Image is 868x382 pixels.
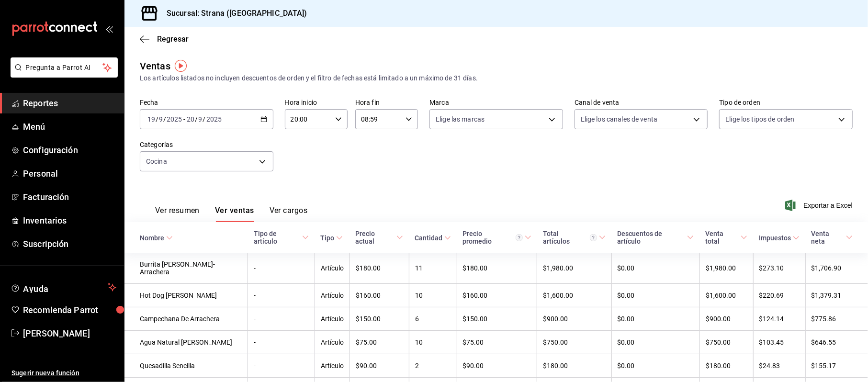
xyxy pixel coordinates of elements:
[753,284,805,307] td: $220.69
[575,100,708,106] label: Canal de venta
[699,331,753,354] td: $750.00
[457,284,537,307] td: $160.00
[175,60,187,72] button: Tooltip marker
[320,234,334,242] div: Tipo
[315,253,349,284] td: Artículo
[140,73,853,83] div: Los artículos listados no incluyen descuentos de orden y el filtro de fechas está limitado a un m...
[23,237,116,250] span: Suscripción
[183,115,185,123] span: -
[355,230,395,245] div: Precio actual
[248,253,315,284] td: -
[315,354,349,378] td: Artículo
[156,115,158,123] span: /
[805,331,868,354] td: $646.55
[140,34,189,44] button: Regresar
[516,234,523,241] svg: Precio promedio = Total artículos / cantidad
[254,230,300,245] div: Tipo de artículo
[23,144,116,157] span: Configuración
[543,230,597,245] div: Total artículos
[146,157,167,166] span: Cocina
[254,230,309,245] span: Tipo de artículo
[429,100,563,106] label: Marca
[537,307,611,331] td: $900.00
[349,253,409,284] td: $180.00
[462,230,531,245] span: Precio promedio
[124,331,248,354] td: Agua Natural [PERSON_NAME]
[805,307,868,331] td: $775.86
[105,25,113,33] button: open_drawer_menu
[26,63,103,73] span: Pregunta a Parrot AI
[617,230,694,245] span: Descuentos de artículo
[285,100,348,106] label: Hora inicio
[206,115,222,123] input: ----
[753,354,805,378] td: $24.83
[349,354,409,378] td: $90.00
[23,214,116,227] span: Inventarios
[415,234,442,242] div: Cantidad
[719,100,853,106] label: Tipo de orden
[124,284,248,307] td: Hot Dog [PERSON_NAME]
[124,253,248,284] td: Burrita [PERSON_NAME]-Arrachera
[590,234,597,241] svg: El total artículos considera cambios de precios en los artículos así como costos adicionales por ...
[124,354,248,378] td: Quesadilla Sencilla
[248,354,315,378] td: -
[457,307,537,331] td: $150.00
[320,234,343,242] span: Tipo
[248,284,315,307] td: -
[124,307,248,331] td: Campechana De Arrachera
[537,253,611,284] td: $1,980.00
[248,331,315,354] td: -
[198,115,203,123] input: --
[457,253,537,284] td: $180.00
[140,142,273,148] label: Categorías
[705,230,747,245] span: Venta total
[811,230,844,245] div: Venta neta
[315,331,349,354] td: Artículo
[140,234,164,242] div: Nombre
[409,354,457,378] td: 2
[349,307,409,331] td: $150.00
[355,100,418,106] label: Hora fin
[349,331,409,354] td: $75.00
[457,354,537,378] td: $90.00
[147,115,156,123] input: --
[11,368,116,378] span: Sugerir nueva función
[415,234,451,242] span: Cantidad
[355,230,403,245] span: Precio actual
[409,331,457,354] td: 10
[23,281,104,293] span: Ayuda
[163,115,166,123] span: /
[759,234,791,242] div: Impuestos
[409,307,457,331] td: 6
[699,307,753,331] td: $900.00
[23,327,116,340] span: [PERSON_NAME]
[203,115,206,123] span: /
[159,8,307,19] h3: Sucursal: Strana ([GEOGRAPHIC_DATA])
[23,120,116,133] span: Menú
[462,230,523,245] div: Precio promedio
[457,331,537,354] td: $75.00
[140,100,273,106] label: Fecha
[157,34,189,44] span: Regresar
[537,331,611,354] td: $750.00
[7,69,118,79] a: Pregunta a Parrot AI
[725,114,794,124] span: Elige los tipos de orden
[23,303,116,316] span: Recomienda Parrot
[270,206,308,222] button: Ver cargos
[581,114,657,124] span: Elige los canales de venta
[611,331,699,354] td: $0.00
[611,253,699,284] td: $0.00
[705,230,739,245] div: Venta total
[537,284,611,307] td: $1,600.00
[409,253,457,284] td: 11
[699,284,753,307] td: $1,600.00
[611,284,699,307] td: $0.00
[611,307,699,331] td: $0.00
[315,307,349,331] td: Artículo
[158,115,163,123] input: --
[787,200,853,211] span: Exportar a Excel
[166,115,182,123] input: ----
[699,253,753,284] td: $1,980.00
[23,191,116,203] span: Facturación
[805,354,868,378] td: $155.17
